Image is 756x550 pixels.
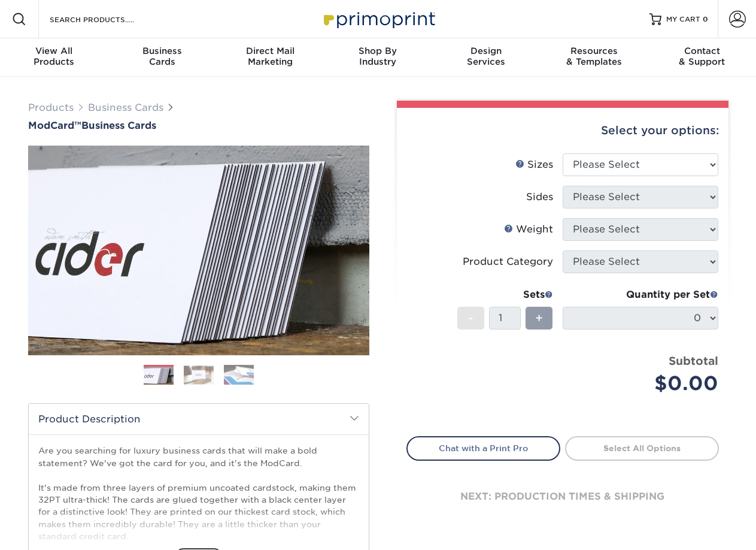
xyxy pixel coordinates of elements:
span: ModCard™ [28,120,81,131]
div: Weight [504,222,553,237]
a: ModCard™Business Cards [28,120,369,131]
span: - [468,309,473,327]
div: Sizes [515,158,553,172]
a: Resources& Templates [540,38,648,77]
span: + [535,309,543,327]
img: ModCard™ 01 [28,80,369,421]
div: Marketing [216,46,324,67]
div: $0.00 [572,369,718,398]
img: Business Cards 01 [144,361,174,391]
h2: Product Description [29,404,369,434]
div: Industry [324,46,432,67]
a: Shop ByIndustry [324,38,432,77]
div: & Support [648,46,756,67]
div: & Templates [540,46,648,67]
div: Select your options: [406,108,719,153]
a: Contact& Support [648,38,756,77]
a: Chat with a Print Pro [406,436,560,460]
img: Business Cards 02 [184,365,214,384]
div: next: production times & shipping [406,461,719,533]
div: Services [432,46,540,67]
span: Design [432,46,540,56]
span: Resources [540,46,648,56]
a: BusinessCards [108,38,215,77]
a: Products [28,102,74,113]
h1: Business Cards [28,120,369,131]
div: Quantity per Set [563,288,718,302]
div: Product Category [463,255,553,269]
input: SEARCH PRODUCTS..... [48,12,165,26]
span: Business [108,46,215,56]
a: DesignServices [432,38,540,77]
a: Direct MailMarketing [216,38,324,77]
div: Sets [457,288,553,302]
div: Sides [526,190,553,204]
img: Primoprint [318,6,438,32]
a: Select All Options [565,436,719,460]
div: Cards [108,46,215,67]
a: Business Cards [88,102,163,113]
span: Direct Mail [216,46,324,56]
span: Contact [648,46,756,56]
img: Business Cards 03 [224,364,254,385]
strong: Subtotal [669,354,718,367]
span: 0 [703,15,708,23]
span: MY CART [666,14,700,25]
span: Shop By [324,46,432,56]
